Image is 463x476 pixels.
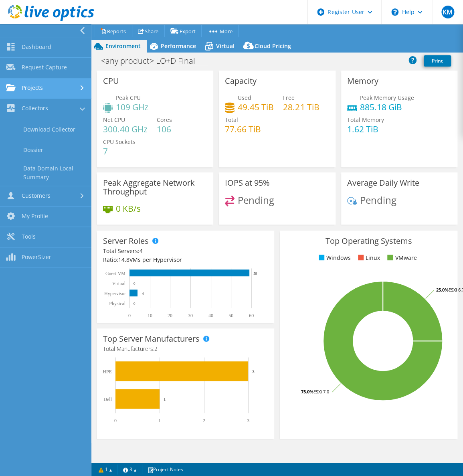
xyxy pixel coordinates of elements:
span: 2 [154,345,158,352]
div: Ratio: VMs per Hypervisor [103,255,268,264]
span: Net CPU [103,116,125,124]
text: 50 [228,313,233,318]
span: CPU Sockets [103,138,135,146]
h4: 885.18 GiB [360,103,414,111]
text: HPE [103,369,112,375]
h3: Top Operating Systems [286,237,451,245]
h4: 0 KB/s [116,204,141,213]
h4: 109 GHz [116,103,148,111]
h4: Total Manufacturers: [103,344,268,353]
svg: \n [391,8,398,16]
a: Share [132,25,165,37]
li: VMware [385,253,416,262]
text: 0 [133,302,135,306]
a: Reports [94,25,132,37]
text: 10 [148,313,152,318]
h4: 106 [157,125,172,134]
h4: 28.21 TiB [283,103,319,111]
span: 4 [140,247,143,255]
h4: 7 [103,147,135,156]
li: Windows [317,253,351,262]
text: Virtual [112,281,126,286]
span: Pending [360,193,396,207]
text: 3 [252,369,255,374]
h3: IOPS at 95% [225,178,270,187]
h3: Capacity [225,77,257,85]
text: 30 [188,313,193,318]
text: 40 [208,313,213,318]
text: 1 [164,397,166,401]
a: 1 [93,464,118,474]
span: Cloud Pricing [255,42,291,50]
text: Hypervisor [104,291,126,296]
h4: 49.45 TiB [238,103,274,111]
h3: Top Server Manufacturers [103,334,200,343]
a: More [201,25,239,37]
h4: 1.62 TiB [347,125,384,134]
h3: Memory [347,77,378,85]
a: 3 [117,464,142,474]
text: Dell [103,397,112,402]
span: Peak CPU [116,94,141,101]
text: 0 [133,282,135,286]
h3: Server Roles [103,237,149,245]
span: Virtual [216,42,235,50]
text: 59 [253,271,257,275]
text: 2 [203,418,205,423]
span: 14.8 [118,256,129,263]
h3: Average Daily Write [347,178,419,187]
text: Guest VM [105,271,125,276]
div: Total Servers: [103,247,186,255]
text: 3 [247,418,249,423]
text: 60 [249,313,254,318]
h4: 77.66 TiB [225,125,261,134]
span: KM [441,6,454,18]
tspan: 75.0% [301,389,313,395]
span: Free [283,94,295,101]
li: Linux [356,253,380,262]
span: Peak Memory Usage [360,94,414,101]
tspan: 25.0% [436,287,449,293]
text: 0 [128,313,131,318]
text: 4 [142,292,144,296]
a: Project Notes [142,464,189,474]
span: Environment [105,42,141,50]
span: Cores [157,116,172,124]
a: Export [164,25,202,37]
span: Total Memory [347,116,384,124]
text: 20 [168,313,172,318]
span: Pending [238,193,274,207]
span: Performance [161,42,196,50]
tspan: ESXi 7.0 [313,389,329,395]
text: Physical [109,301,125,306]
text: 0 [114,418,117,423]
a: Print [424,55,451,67]
h3: Peak Aggregate Network Throughput [103,178,207,196]
h1: <any product> LO+D Final [97,57,208,65]
span: Total [225,116,238,124]
text: 1 [158,418,161,423]
span: Used [238,94,251,101]
h3: CPU [103,77,119,85]
h4: 300.40 GHz [103,125,148,134]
